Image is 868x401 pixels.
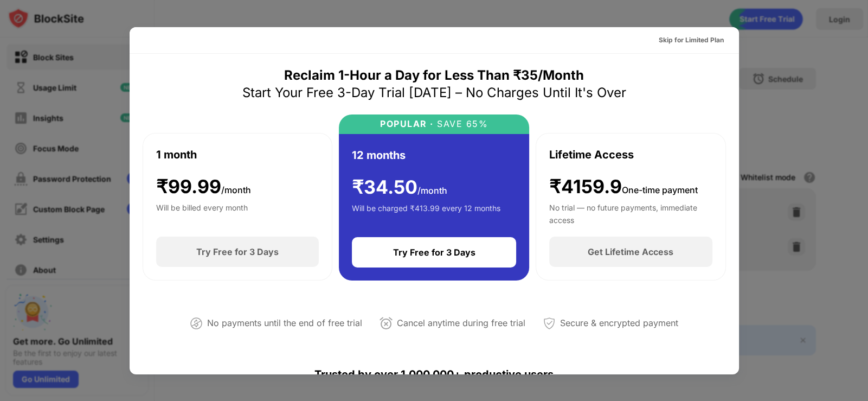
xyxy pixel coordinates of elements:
img: cancel-anytime [380,317,393,330]
div: SAVE 65% [434,119,488,129]
span: One-time payment [622,184,698,195]
div: Cancel anytime during free trial [397,315,525,331]
div: Secure & encrypted payment [560,315,678,331]
div: Try Free for 3 Days [393,247,475,258]
span: /month [221,184,251,195]
div: 12 months [352,147,406,163]
div: Skip for Limited Plan [659,35,724,46]
div: 1 month [156,147,197,163]
span: /month [417,185,447,196]
div: Get Lifetime Access [588,246,673,257]
div: ₹4159.9 [549,176,698,198]
div: ₹ 34.50 [352,176,447,199]
div: No payments until the end of free trial [207,315,362,331]
div: ₹ 99.99 [156,176,251,198]
img: secured-payment [543,317,556,330]
div: Lifetime Access [549,147,634,163]
div: Trusted by over 1,000,000+ productive users [143,348,726,400]
div: Will be billed every month [156,202,248,224]
div: Start Your Free 3-Day Trial [DATE] – No Charges Until It's Over [242,84,626,101]
div: Will be charged ₹413.99 every 12 months [352,202,500,224]
div: No trial — no future payments, immediate access [549,202,712,224]
div: POPULAR · [380,119,434,129]
div: Try Free for 3 Days [196,246,279,257]
img: not-paying [190,317,203,330]
div: Reclaim 1-Hour a Day for Less Than ₹35/Month [284,67,584,84]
